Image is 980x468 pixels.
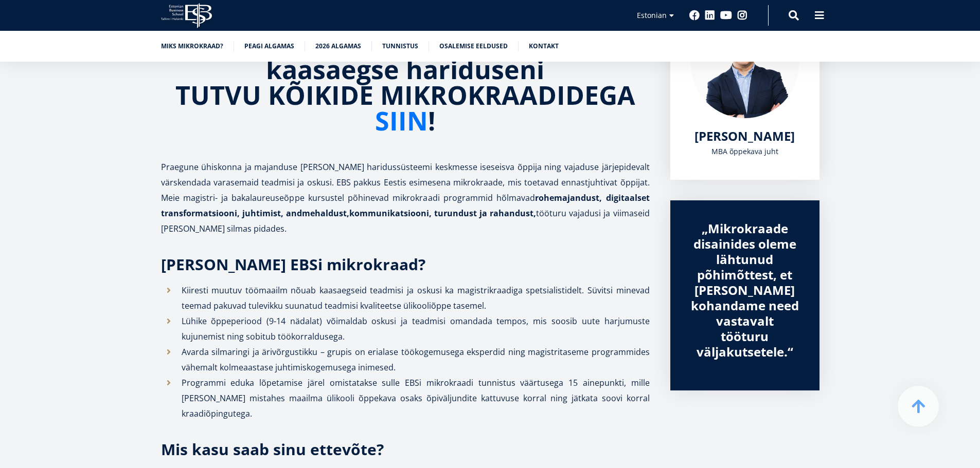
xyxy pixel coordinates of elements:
[705,10,715,21] a: Linkedin
[161,41,223,51] a: Miks mikrokraad?
[161,159,650,236] p: Praegune ühiskonna ja majanduse [PERSON_NAME] haridussüsteemi keskmesse iseseisva õppija ning vaj...
[244,41,294,51] a: Peagi algamas
[161,344,650,375] li: Avarda silmaringi ja ärivõrgustikku – grupis on erialase töökogemusega eksperdid ning magistritas...
[439,41,508,51] a: Osalemise eeldused
[737,10,747,21] a: Instagram
[349,208,536,219] strong: kommunikatsiooni, turundust ja rahandust,
[382,41,418,51] a: Tunnistus
[161,254,425,275] strong: [PERSON_NAME] EBSi mikrokraad?
[691,144,799,159] div: MBA õppekava juht
[182,283,650,313] p: Kiiresti muutuv töömaailm nõuab kaasaegseid teadmisi ja oskusi ka magistrikraadiga spetsialistide...
[161,375,650,421] li: Programmi eduka lõpetamise järel omistatakse sulle EBSi mikrokraadi tunnistus väärtusega 15 ainep...
[161,313,650,344] li: Lühike õppeperiood (9-14 nädalat) võimaldab oskusi ja teadmisi omandada tempos, mis soosib uute h...
[694,128,795,144] a: [PERSON_NAME]
[375,108,428,134] a: SIIN
[720,10,732,21] a: Youtube
[175,26,635,138] strong: sinu tee kaasaegse hariduseni TUTVU KÕIKIDE MIKROKRAADIDEGA !
[689,10,700,21] a: Facebook
[529,41,559,51] a: Kontakt
[315,41,361,51] a: 2026 algamas
[691,10,799,118] img: Marko Rillo
[161,439,384,460] strong: Mis kasu saab sinu ettevõte?
[691,221,799,360] div: „Mikrokraade disainides oleme lähtunud põhimõttest, et [PERSON_NAME] kohandame need vastavalt töö...
[694,127,795,144] span: [PERSON_NAME]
